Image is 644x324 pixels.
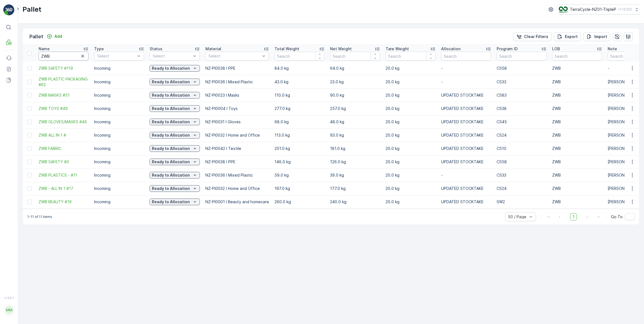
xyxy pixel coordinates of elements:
button: Ready to Allocation [150,172,200,179]
p: 20.0 kg [386,146,436,151]
p: TerraCycle-NZ01-TripleP [570,7,616,12]
input: Search [552,52,602,61]
p: ZWB [552,199,602,205]
span: ZWB PLASTIC PACKAGING #62 [39,76,89,87]
p: Ready to Allocation [152,92,190,98]
p: 110.0 kg [275,92,324,98]
span: 146.1 [32,100,42,105]
p: 64.0 kg [330,66,380,71]
p: Incoming [94,146,144,151]
input: Search [386,52,436,61]
button: TerraCycle-NZ01-TripleP(+12:00) [559,4,640,14]
p: 197.0 kg [275,186,324,191]
span: Total Weight : [5,100,32,105]
button: Add [44,33,64,40]
button: Ready to Allocation [150,79,200,85]
input: Search [497,52,547,61]
p: NZ-PI0023 I Masks [205,92,269,98]
p: Status [150,46,162,52]
p: 181.0 kg [330,146,380,151]
p: CS58 [497,66,547,71]
p: 68.0 kg [275,119,324,125]
p: CS83 [497,92,547,98]
p: Add [54,34,62,39]
p: 20.0 kg [386,199,436,205]
p: ZWB [552,79,602,85]
p: NZ-PI0038 I PPE [205,159,269,165]
p: ZWB [552,159,602,165]
p: 257.0 kg [330,106,380,111]
p: 20.0 kg [386,172,436,178]
p: Ready to Allocation [152,132,190,138]
a: ZWB PLASTICS - #11 [39,172,89,178]
p: Tare Weight [386,46,409,52]
p: Import [594,34,607,39]
button: Ready to Allocation [150,159,200,165]
a: ZWB - ALL IN 1 #17 [39,186,89,191]
div: Toggle Row Selected [27,173,32,177]
p: Type [94,46,104,52]
p: NZ-PI0004 I Toys [205,106,269,111]
p: Total Weight [275,46,299,52]
p: 20.0 kg [386,106,436,111]
p: 43.0 kg [275,79,324,85]
button: Ready to Allocation [150,105,200,112]
p: Ready to Allocation [152,199,190,205]
p: Net Weight [330,46,352,52]
a: ZWB TOYS #49 [39,106,89,111]
span: Go To [611,214,623,220]
span: 1 [570,213,577,220]
p: UPDATED STOCKTAKE [441,132,491,138]
p: 20.0 kg [386,92,436,98]
button: MM [3,301,14,320]
p: Select [208,53,260,59]
p: CS58 [497,159,547,165]
p: 1-11 of 11 items [27,215,52,219]
p: 277.0 kg [275,106,324,111]
p: 113.0 kg [275,132,324,138]
span: Net Weight : [5,109,29,114]
div: Toggle Row Selected [27,66,32,71]
p: 20.0 kg [386,79,436,85]
p: LOB [552,46,560,52]
a: ZWB GLOVES/MASKS #46 [39,119,89,125]
p: Incoming [94,172,144,178]
p: Ready to Allocation [152,159,190,165]
div: MM [5,306,14,315]
p: Ready to Allocation [152,119,190,125]
div: Toggle Row Selected [27,186,32,191]
p: ZWB [552,172,602,178]
p: Allocation [441,46,461,52]
p: CS33 [497,79,547,85]
p: 20.0 kg [386,132,436,138]
p: Incoming [94,119,144,125]
p: Name [39,46,50,52]
button: Ready to Allocation [150,119,200,125]
p: 20.0 kg [386,66,436,71]
p: UPDATED STOCKTAKE [441,186,491,191]
p: CS10 [497,146,547,151]
div: Toggle Row Selected [27,200,32,204]
p: Select [97,53,135,59]
p: 240.0 kg [330,199,380,205]
td: - [438,75,494,89]
button: Export [554,32,581,41]
p: NZ-PI0032 I Home and Office [205,132,269,138]
p: Material [205,46,221,52]
div: Toggle Row Selected [27,106,32,111]
div: Toggle Row Selected [27,160,32,164]
span: ZWB SAFETY #119 [39,66,89,71]
p: UPDATED STOCKTAKE [441,159,491,165]
p: ZWB [552,146,602,151]
span: WIS002 [18,91,33,96]
span: Material : [5,137,24,142]
p: CS38 [497,106,547,111]
p: NZ-PI0032 I Home and Office [205,186,269,191]
button: Ready to Allocation [150,92,200,99]
span: 30 [31,119,36,123]
input: Search [330,52,380,61]
p: UPDATED STOCKTAKE [441,106,491,111]
p: Pallet [29,33,43,41]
